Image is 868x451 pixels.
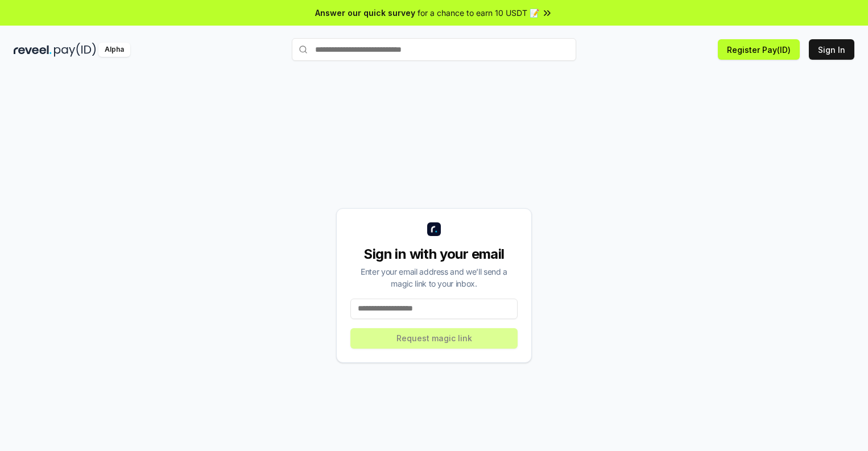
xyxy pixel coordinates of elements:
div: Alpha [98,43,130,57]
img: logo_small [427,222,441,236]
img: pay_id [54,43,96,57]
span: Answer our quick survey [315,7,415,19]
button: Register Pay(ID) [718,39,800,60]
div: Sign in with your email [350,245,518,263]
button: Sign In [809,39,854,60]
img: reveel_dark [14,43,52,57]
div: Enter your email address and we’ll send a magic link to your inbox. [350,266,518,289]
span: for a chance to earn 10 USDT 📝 [418,7,539,19]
